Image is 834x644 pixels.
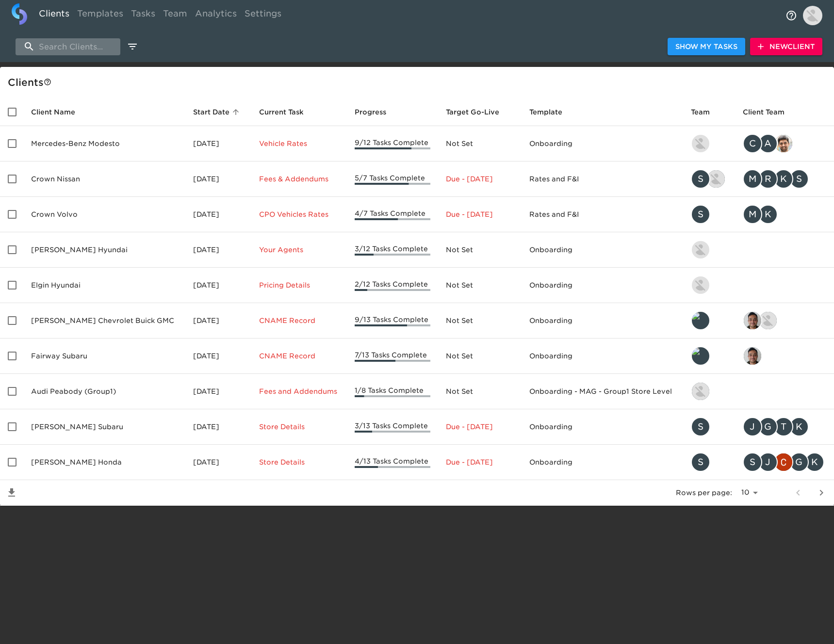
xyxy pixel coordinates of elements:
[522,338,683,374] td: Onboarding
[23,126,185,161] td: Mercedes-Benz Modesto
[692,276,709,294] img: kevin.lo@roadster.com
[522,268,683,303] td: Onboarding
[446,106,512,118] span: Target Go-Live
[707,170,725,188] img: austin@roadster.com
[347,197,438,232] td: 4/7 Tasks Complete
[774,169,793,189] div: K
[185,126,251,161] td: [DATE]
[259,457,339,467] p: Store Details
[758,417,778,436] div: G
[743,452,826,472] div: scott.graves@schomp.com, james.kurtenbach@schomp.com, christopher.mccarthy@roadster.com, george.l...
[347,445,438,480] td: 4/13 Tasks Complete
[692,347,709,365] img: leland@roadster.com
[259,174,339,184] p: Fees & Addendums
[691,452,727,472] div: savannah@roadster.com
[191,3,241,27] a: Analytics
[775,453,792,471] img: christopher.mccarthy@roadster.com
[691,452,710,472] div: S
[446,457,514,467] p: Due - [DATE]
[774,417,793,436] div: T
[185,445,251,480] td: [DATE]
[16,38,120,55] input: search
[347,409,438,445] td: 3/13 Tasks Complete
[691,417,727,436] div: savannah@roadster.com
[691,275,727,295] div: kevin.lo@roadster.com
[438,232,522,268] td: Not Set
[12,3,27,25] img: logo
[23,197,185,232] td: Crown Volvo
[241,3,285,27] a: Settings
[446,174,514,184] p: Due - [DATE]
[522,303,683,338] td: Onboarding
[185,338,251,374] td: [DATE]
[446,422,514,432] p: Due - [DATE]
[522,232,683,268] td: Onboarding
[691,311,727,330] div: leland@roadster.com
[438,338,522,374] td: Not Set
[185,197,251,232] td: [DATE]
[446,209,514,219] p: Due - [DATE]
[743,134,826,153] div: clayton.mandel@roadster.com, angelique.nurse@roadster.com, sandeep@simplemnt.com
[259,316,339,325] p: CNAME Record
[691,205,710,224] div: S
[8,75,830,90] div: Client s
[259,139,339,148] p: Vehicle Rates
[259,209,339,219] p: CPO Vehicles Rates
[347,232,438,268] td: 3/12 Tasks Complete
[522,445,683,480] td: Onboarding
[522,197,683,232] td: Rates and F&I
[743,134,762,153] div: C
[743,417,762,436] div: J
[810,481,833,504] button: next page
[347,268,438,303] td: 2/12 Tasks Complete
[127,3,159,27] a: Tasks
[743,417,826,436] div: james.kurtenbach@schomp.com, george.lawton@schomp.com, tj.joyce@schomp.com, kevin.mand@schomp.com
[805,452,824,472] div: K
[355,106,399,118] span: Progress
[35,3,73,27] a: Clients
[691,169,710,189] div: S
[73,3,127,27] a: Templates
[692,312,709,329] img: leland@roadster.com
[185,303,251,338] td: [DATE]
[743,169,762,189] div: M
[775,135,792,152] img: sandeep@simplemnt.com
[259,106,316,118] span: Current Task
[185,161,251,197] td: [DATE]
[750,38,822,56] button: NewClient
[691,205,727,224] div: savannah@roadster.com
[23,161,185,197] td: Crown Nissan
[522,374,683,409] td: Onboarding - MAG - Group1 Store Level
[789,417,809,436] div: K
[743,106,797,118] span: Client Team
[23,303,185,338] td: [PERSON_NAME] Chevrolet Buick GMC
[691,382,727,401] div: nikko.foster@roadster.com
[185,268,251,303] td: [DATE]
[744,347,761,365] img: sai@simplemnt.com
[347,338,438,374] td: 7/13 Tasks Complete
[185,374,251,409] td: [DATE]
[780,4,803,27] button: notifications
[758,134,778,153] div: A
[803,6,822,25] img: Profile
[23,409,185,445] td: [PERSON_NAME] Subaru
[691,134,727,153] div: kevin.lo@roadster.com
[743,311,826,330] div: sai@simplemnt.com, nikko.foster@roadster.com
[347,303,438,338] td: 9/13 Tasks Complete
[691,346,727,366] div: leland@roadster.com
[691,106,722,118] span: Team
[691,169,727,189] div: savannah@roadster.com, austin@roadster.com
[23,445,185,480] td: [PERSON_NAME] Honda
[676,488,732,498] p: Rows per page:
[758,452,778,472] div: J
[529,106,575,118] span: Template
[438,126,522,161] td: Not Set
[23,338,185,374] td: Fairway Subaru
[743,169,826,189] div: mcooley@crowncars.com, rrobins@crowncars.com, kwilson@crowncars.com, sparent@crowncars.com
[347,126,438,161] td: 9/12 Tasks Complete
[743,205,762,224] div: M
[743,205,826,224] div: mcooley@crowncars.com, kwilson@crowncars.com
[259,106,304,118] span: This is the next Task in this Hub that should be completed
[446,106,499,118] span: Calculated based on the start date and the duration of all Tasks contained in this Hub.
[259,280,339,290] p: Pricing Details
